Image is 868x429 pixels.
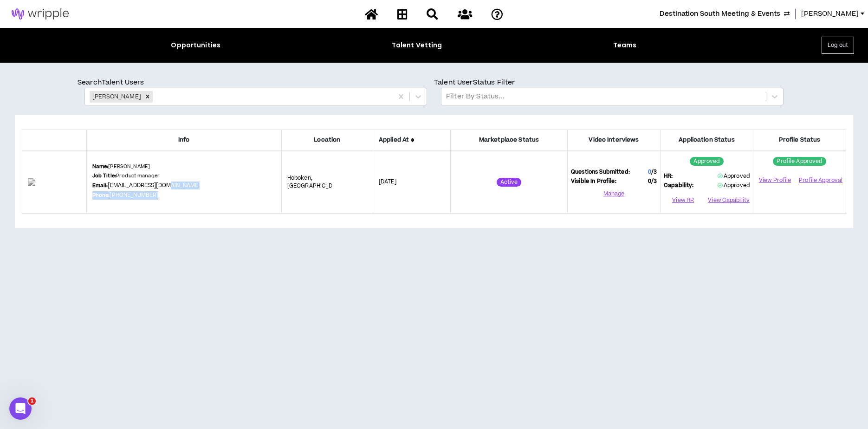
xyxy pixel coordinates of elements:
[92,172,160,180] p: Product manager
[28,397,36,405] span: 1
[92,182,108,189] b: Email:
[648,177,657,186] span: 0
[92,192,110,199] b: Phone:
[773,157,826,166] sup: Profile Approved
[379,136,445,144] span: Applied At
[708,194,750,208] button: View Capability
[664,194,702,208] button: View HR
[434,78,790,88] p: Talent User Status Filter
[718,182,750,189] span: Approved
[287,174,344,190] span: Hoboken , [GEOGRAPHIC_DATA]
[9,397,32,420] iframe: Intercom live chat
[651,177,657,185] span: / 3
[92,163,109,170] b: Name:
[757,172,793,188] a: View Profile
[78,78,434,88] p: Search Talent Users
[281,130,373,151] th: Location
[92,172,116,179] b: Job Title:
[571,168,630,176] span: Questions Submitted:
[451,130,568,151] th: Marketplace Status
[718,172,750,180] span: Approved
[108,182,200,189] a: [EMAIL_ADDRESS][DOMAIN_NAME]
[822,37,854,54] button: Log out
[801,9,859,19] span: [PERSON_NAME]
[110,191,158,199] a: [PHONE_NUMBER]
[28,178,81,186] img: gnXt0l2vQFOnVklZT38cC1u8uya6kJrMiWpQEaut.png
[664,172,673,181] span: HR:
[571,177,616,186] span: Visible In Profile:
[660,9,790,19] button: Destination South Meeting & Events
[568,130,661,151] th: Video Interviews
[753,130,846,151] th: Profile Status
[571,187,657,201] button: Manage
[90,91,143,103] div: [PERSON_NAME]
[613,40,637,50] div: Teams
[661,130,753,151] th: Application Status
[92,163,150,170] p: [PERSON_NAME]
[86,130,281,151] th: Info
[648,168,651,176] span: 0
[497,178,522,187] sup: Active
[664,182,694,190] span: Capability:
[660,9,780,19] span: Destination South Meeting & Events
[379,178,445,186] p: [DATE]
[651,168,657,176] span: / 3
[143,91,153,103] div: Remove Audrey Henik
[799,173,842,187] button: Profile Approval
[171,40,220,50] div: Opportunities
[690,157,723,166] sup: Approved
